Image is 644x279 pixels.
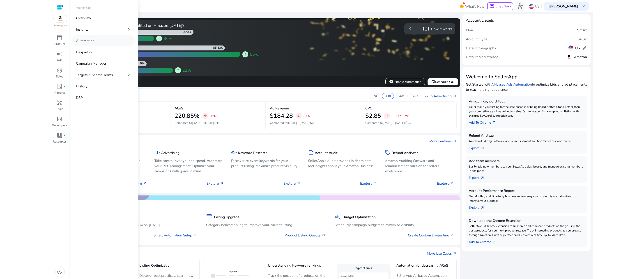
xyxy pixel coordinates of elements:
[322,233,326,237] span: arrow_outward
[383,121,405,125] span: [DATE] - [DATE]
[57,51,62,57] span: campaign
[182,67,191,73] span: 22%
[238,151,267,155] h5: Keyword Research
[310,121,314,125] span: $0
[577,28,587,32] h5: Smart
[76,95,83,100] p: DSP
[52,123,67,128] p: Developers
[51,66,68,83] a: donut_smallSales
[220,181,224,186] span: arrow_outward
[76,15,91,20] p: Overview
[164,36,172,41] span: 30%
[231,158,301,168] p: Discover relevant keywords for your product listing, maximize product visibility
[270,121,357,125] p: Compared to :
[469,99,584,103] h5: Amazon Keyword Tool
[469,118,500,125] a: Add To Chrome
[469,105,584,118] p: Tailor make your listing for the sole purpose of being heard better. Stand better than your compe...
[392,151,418,155] h5: Refund Analyzer
[206,214,212,220] span: inventory_2
[469,173,488,180] a: Explorearrow_outward
[492,240,496,244] span: arrow_outward
[466,18,494,23] h4: Account Details
[453,252,457,256] span: arrow_outward
[529,4,534,9] img: us.svg
[492,121,496,125] span: arrow_outward
[453,139,457,143] span: arrow_outward
[431,27,452,31] h5: How it works
[469,219,584,223] h5: Download the Chrome Extension
[429,138,457,144] a: More Featuresarrow_outward
[423,93,457,99] a: Go To Advertisingarrow_outward
[157,36,161,41] span: arrow_downward
[385,78,425,85] button: verifiedEnable Automation
[517,3,523,9] span: hub
[203,114,207,118] span: arrow_upward
[408,233,454,238] a: Create Custom Dayparting
[365,121,453,125] p: Compared to :
[270,112,293,120] h2: $184.28
[283,181,301,186] p: Explore
[297,114,301,118] span: arrow_downward
[491,82,532,87] a: AI-based Ads Automation
[575,46,580,50] h5: US
[154,233,197,238] a: Smart Automation Setup
[547,5,578,8] p: Hi
[568,45,573,50] img: us.svg
[469,238,500,245] a: Add To Chrome
[270,106,289,111] p: Ad Revenue
[143,181,147,186] span: arrow_outward
[343,215,376,219] h5: Budget Optimization
[550,4,578,9] b: [PERSON_NAME]
[297,181,301,186] span: arrow_outward
[76,27,88,32] p: Insights
[51,132,68,148] a: book_4fiber_manual_recordResources
[51,50,68,66] a: campaignAds
[515,1,525,11] button: hub
[215,121,219,125] span: 0%
[76,23,264,28] h4: How Smart Automation users benefited on Amazon [DATE]?
[154,158,224,174] p: Take control over your ad spend, Automate your PPC Management, Optimize your campaigns with goals...
[51,115,68,132] a: code_blocksDevelopers
[335,214,340,220] span: campaign
[427,78,458,85] button: eventSchedule Call
[76,61,106,66] p: Campaign Manager
[76,50,93,55] p: Dayparting
[51,34,68,50] a: inventory_2Product
[57,67,62,73] span: donut_small
[130,181,147,186] p: Explore
[373,181,377,186] span: arrow_outward
[308,150,314,156] span: summarize
[243,52,247,57] span: arrow_upward
[389,79,421,84] span: Enable Automation
[405,121,412,125] span: $1.2
[176,68,180,72] span: arrow_upward
[373,94,377,98] p: 7d
[139,263,197,271] h5: Listing Optimization
[285,233,326,238] a: Product Listing Quality
[574,55,587,59] h5: Amazon
[175,106,183,111] p: ACoS
[469,194,584,203] p: Get Monthly and Quarterly business review snapshot to identify opportunities to improve your busi...
[315,151,338,155] h5: Account Audit
[183,30,193,34] div: 320%
[450,181,454,186] span: arrow_outward
[57,35,62,41] span: inventory_2
[57,269,62,275] span: dark_mode
[453,94,457,98] span: arrow_outward
[465,2,484,10] span: What's New
[582,45,587,50] span: edit
[211,114,216,118] p: 0%
[469,224,584,237] p: SellerApp's Chrome extension to Research and compare products on the go. Find the best products f...
[360,181,377,186] p: Explore
[396,263,454,271] h5: Automation for decreasing ACoS
[57,116,62,122] span: code_blocks
[580,3,586,9] span: keyboard_arrow_down
[175,121,261,125] p: Compared to :
[57,58,62,63] p: Ads
[481,176,485,180] span: arrow_outward
[469,134,584,138] h5: Refund Analyzer
[365,106,372,111] p: CPC
[489,4,494,9] span: chat
[57,84,62,89] span: lab_profile
[385,94,391,98] p: 14d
